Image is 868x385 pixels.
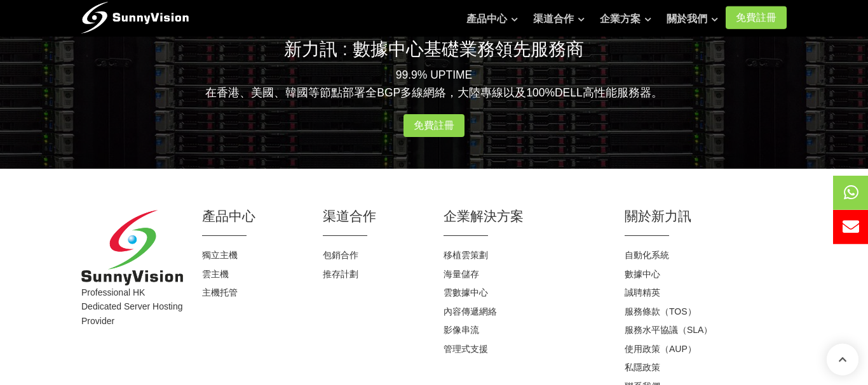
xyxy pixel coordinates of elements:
[625,344,696,354] a: 使用政策（AUP）
[726,6,787,29] a: 免費註冊
[202,269,229,279] a: 雲主機
[625,287,660,297] a: 誠聘精英
[444,207,606,225] h2: 企業解決方案
[202,207,304,225] h2: 產品中心
[667,6,718,32] a: 關於我們
[444,325,479,335] a: 影像串流
[403,114,465,137] a: 免費註冊
[444,250,488,260] a: 移植雲策劃
[625,362,660,372] a: 私隱政策
[625,250,669,260] a: 自動化系統
[81,37,787,62] h2: 新力訊 : 數據中心基礎業務領先服務商
[323,269,358,279] a: 推存計劃
[202,287,238,297] a: 主機托管
[81,210,183,285] img: SunnyVision Limited
[625,269,660,279] a: 數據中心
[81,66,787,101] p: 99.9% UPTIME 在香港、美國、韓國等節點部署全BGP多線網絡，大陸專線以及100%DELL高性能服務器。
[444,269,479,279] a: 海量儲存
[323,207,424,225] h2: 渠道合作
[444,306,497,316] a: 內容傳遞網絡
[444,344,488,354] a: 管理式支援
[625,325,712,335] a: 服務水平協議（SLA）
[625,306,696,316] a: 服務條款（TOS）
[444,287,488,297] a: 雲數據中心
[466,6,518,32] a: 產品中心
[625,207,787,225] h2: 關於新力訊
[600,6,651,32] a: 企業方案
[202,250,238,260] a: 獨立主機
[533,6,585,32] a: 渠道合作
[323,250,358,260] a: 包銷合作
